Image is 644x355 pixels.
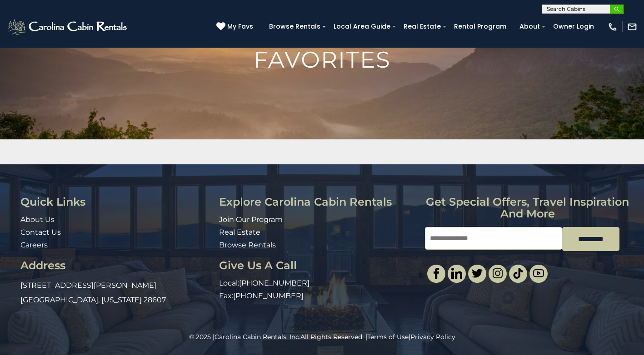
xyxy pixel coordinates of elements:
[219,241,276,249] a: Browse Rentals
[20,260,212,271] h3: Address
[20,196,212,208] h3: Quick Links
[20,241,48,249] a: Careers
[399,20,445,34] a: Real Estate
[219,260,418,271] h3: Give Us A Call
[627,22,637,32] img: mail-regular-white.png
[7,18,130,36] img: White-1-2.png
[472,268,483,279] img: twitter-single.svg
[329,20,395,34] a: Local Area Guide
[20,215,55,224] a: About Us
[219,196,418,208] h3: Explore Carolina Cabin Rentals
[189,333,300,341] span: © 2025 |
[431,268,442,279] img: facebook-single.svg
[239,279,310,287] a: [PHONE_NUMBER]
[216,22,255,32] a: My Favs
[20,278,212,307] p: [STREET_ADDRESS][PERSON_NAME] [GEOGRAPHIC_DATA], [US_STATE] 28607
[20,332,624,341] p: All Rights Reserved. | |
[367,333,409,341] a: Terms of Use
[515,20,544,34] a: About
[549,20,599,34] a: Owner Login
[492,268,503,279] img: instagram-single.svg
[513,268,524,279] img: tiktok.svg
[265,20,325,34] a: Browse Rentals
[410,333,455,341] a: Privacy Policy
[20,228,61,237] a: Contact Us
[233,291,304,300] a: [PHONE_NUMBER]
[608,22,618,32] img: phone-regular-white.png
[425,196,630,220] h3: Get special offers, travel inspiration and more
[219,228,260,237] a: Real Estate
[533,268,544,279] img: youtube-light.svg
[219,291,418,301] p: Fax:
[451,268,462,279] img: linkedin-single.svg
[227,22,253,31] span: My Favs
[219,215,283,224] a: Join Our Program
[215,333,300,341] a: Carolina Cabin Rentals, Inc.
[219,278,418,289] p: Local:
[449,20,511,34] a: Rental Program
